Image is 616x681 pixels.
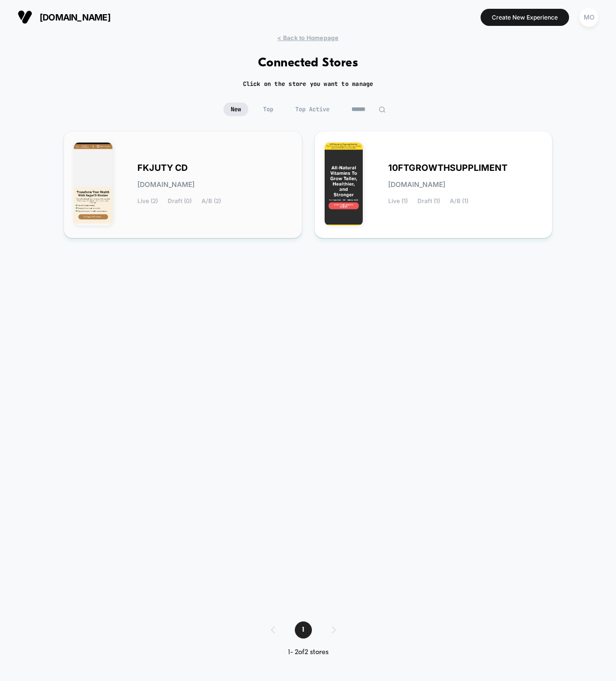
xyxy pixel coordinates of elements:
span: Live (1) [388,198,408,205]
span: Top Active [288,103,337,116]
span: < Back to Homepage [277,34,338,41]
span: A/B (2) [201,198,221,205]
button: [DOMAIN_NAME] [15,9,113,25]
img: edit [378,106,386,113]
span: Top [256,103,281,116]
span: Live (2) [137,198,158,205]
span: New [223,103,248,116]
div: MO [579,8,598,27]
span: Draft (1) [418,198,440,205]
div: 1 - 2 of 2 stores [261,648,355,657]
span: Draft (0) [168,198,192,205]
img: Visually logo [18,10,32,24]
img: 10FTGROWTHSUPPLIMENTS [325,143,363,226]
span: FKJUTY CD [137,165,188,171]
span: [DOMAIN_NAME] [137,181,195,188]
span: [DOMAIN_NAME] [388,181,445,188]
span: A/B (1) [450,198,468,205]
span: [DOMAIN_NAME] [40,12,110,22]
h2: Click on the store you want to manage [243,80,374,88]
img: FKJUTY_CD [74,143,112,226]
span: 10FTGROWTHSUPPLIMENT [388,165,507,171]
h1: Connected Stores [258,56,358,70]
span: 1 [295,621,312,639]
button: Create New Experience [481,9,569,26]
button: MO [576,7,601,27]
